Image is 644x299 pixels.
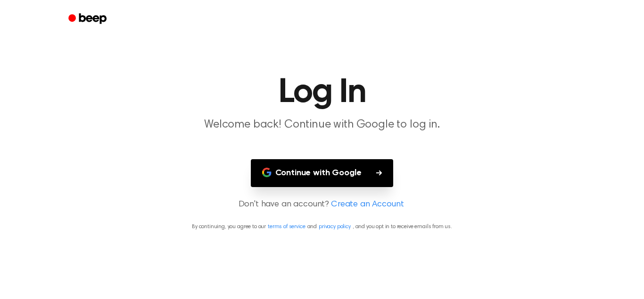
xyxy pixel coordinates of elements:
a: Create an Account [331,198,404,211]
button: Continue with Google [251,159,394,187]
h1: Log In [81,76,563,110]
p: Don't have an account? [11,198,633,211]
p: By continuing, you agree to our and , and you opt in to receive emails from us. [11,222,633,231]
a: terms of service [268,224,305,230]
p: Welcome back! Continue with Google to log in. [141,117,503,133]
a: Beep [62,10,115,28]
a: privacy policy [319,224,351,230]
